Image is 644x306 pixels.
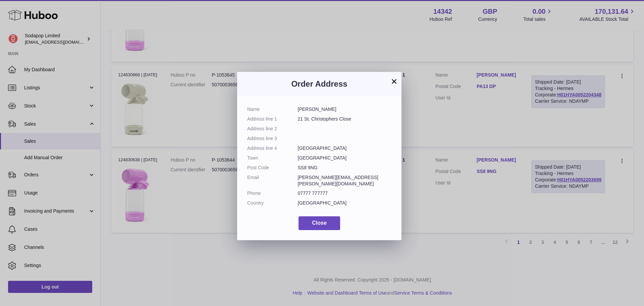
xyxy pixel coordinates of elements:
dt: Town [247,155,298,161]
dt: Address line 4 [247,145,298,151]
h3: Order Address [247,79,391,89]
dd: 21 St. Christophers Close [298,116,392,122]
dt: Address line 3 [247,135,298,142]
dd: SS8 9NG [298,165,392,171]
dt: Email [247,174,298,187]
dd: [PERSON_NAME] [298,106,392,113]
dd: [GEOGRAPHIC_DATA] [298,155,392,161]
dt: Country [247,200,298,206]
dt: Address line 2 [247,126,298,132]
dd: [GEOGRAPHIC_DATA] [298,145,392,151]
dt: Phone [247,190,298,196]
dt: Address line 1 [247,116,298,122]
button: Close [299,216,340,230]
dd: [PERSON_NAME][EMAIL_ADDRESS][PERSON_NAME][DOMAIN_NAME] [298,174,392,187]
dd: 07777 777777 [298,190,392,196]
dt: Name [247,106,298,113]
dd: [GEOGRAPHIC_DATA] [298,200,392,206]
button: × [390,77,398,85]
dt: Post Code [247,165,298,171]
span: Close [312,220,327,226]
